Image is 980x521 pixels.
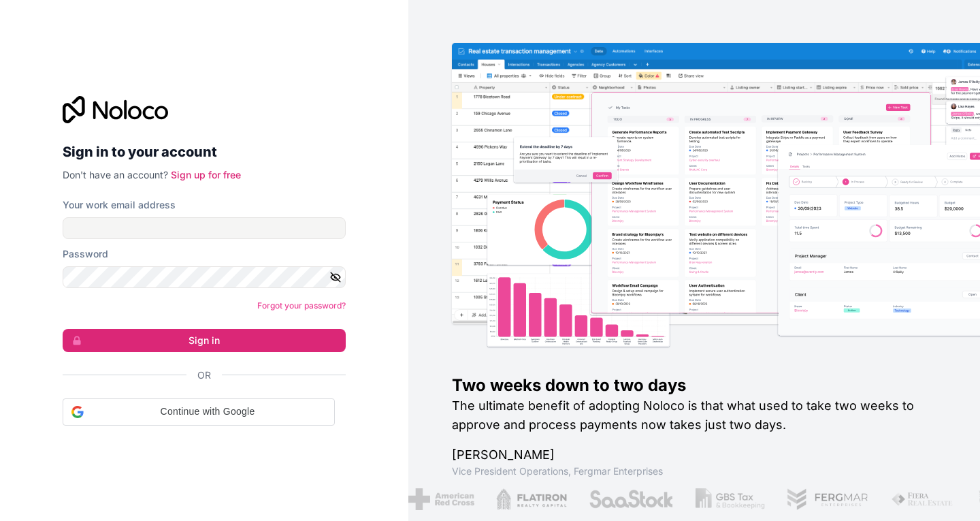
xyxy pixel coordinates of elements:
img: /assets/gbstax-C-GtDUiK.png [696,488,765,510]
a: Forgot your password? [257,300,346,311]
label: Your work email address [63,198,176,212]
img: /assets/fiera-fwj2N5v4.png [891,488,955,510]
input: Email address [63,217,346,239]
h2: The ultimate benefit of adopting Noloco is that what used to take two weeks to approve and proces... [452,396,936,435]
img: /assets/flatiron-C8eUkumj.png [496,488,567,510]
input: Password [63,266,346,288]
label: Password [63,247,108,261]
h2: Sign in to your account [63,140,346,164]
a: Sign up for free [171,169,241,180]
span: Continue with Google [89,405,326,419]
h1: [PERSON_NAME] [452,445,936,464]
img: /assets/american-red-cross-BAupjrZR.png [408,488,474,510]
img: /assets/saastock-C6Zbiodz.png [589,488,674,510]
span: Or [197,368,211,382]
img: /assets/fergmar-CudnrXN5.png [787,488,870,510]
button: Sign in [63,329,346,352]
h1: Vice President Operations , Fergmar Enterprises [452,464,936,478]
h1: Two weeks down to two days [452,375,936,396]
span: Don't have an account? [63,169,168,180]
div: Continue with Google [63,398,335,426]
